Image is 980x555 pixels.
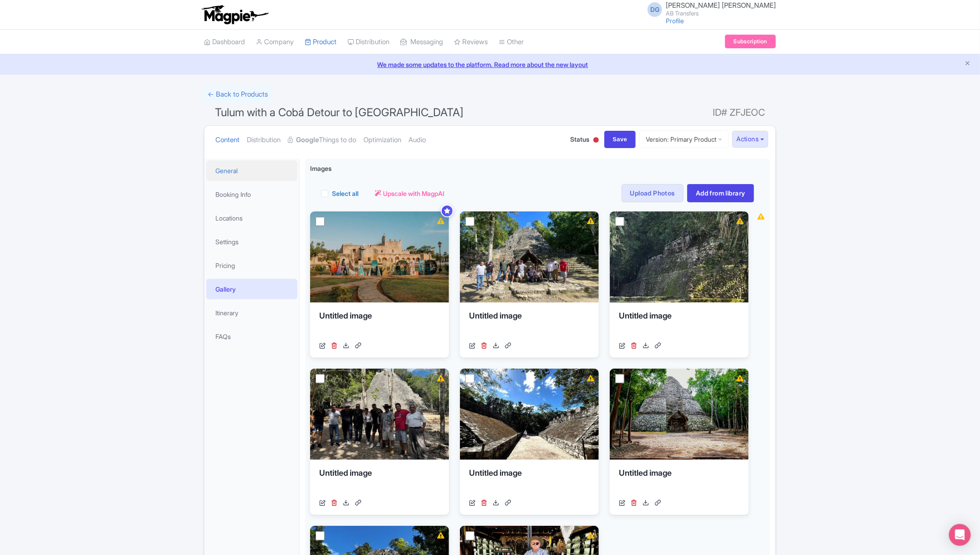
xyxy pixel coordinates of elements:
a: GoogleThings to do [288,126,356,154]
a: Audio [408,126,426,154]
a: Locations [206,208,297,228]
a: Add from library [687,184,754,202]
span: DG [648,2,662,17]
a: Settings [206,231,297,252]
div: Untitled image [619,467,740,494]
strong: Google [296,135,319,145]
a: Optimization [363,126,401,154]
input: Save [604,131,636,148]
span: Status [571,134,590,144]
button: Close announcement [964,59,971,69]
a: Messaging [400,30,443,55]
label: Select all [332,189,358,198]
small: AB Transfers [666,10,776,16]
span: Images [310,164,332,173]
a: Dashboard [204,30,245,55]
a: Version: Primary Product [639,130,729,148]
a: Reviews [454,30,488,55]
a: Company [256,30,294,55]
span: [PERSON_NAME] [PERSON_NAME] [666,1,776,10]
a: DG [PERSON_NAME] [PERSON_NAME] AB Transfers [642,2,776,16]
a: Upload Photos [622,184,684,202]
button: Actions [732,131,768,148]
a: We made some updates to the platform. Read more about the new layout [5,60,975,69]
span: Upscale with MagpAI [383,189,444,198]
img: logo-ab69f6fb50320c5b225c76a69d11143b.png [199,5,270,25]
a: Other [499,30,524,55]
div: Open Intercom Messenger [949,524,971,546]
a: Product [305,30,337,55]
div: Untitled image [619,310,740,337]
div: Inactive [592,134,601,148]
a: Itinerary [206,303,297,323]
a: Pricing [206,255,297,276]
a: ← Back to Products [204,86,271,103]
a: Content [215,126,240,154]
a: Distribution [347,30,389,55]
a: Distribution [247,126,281,154]
div: Untitled image [469,467,590,494]
div: Untitled image [319,310,440,337]
a: Subscription [725,35,776,48]
a: Upscale with MagpAI [375,189,444,198]
a: FAQs [206,326,297,347]
span: ID# ZFJEOC [713,103,765,122]
div: Untitled image [469,310,590,337]
div: Untitled image [319,467,440,494]
a: General [206,160,297,181]
a: Profile [666,17,684,25]
a: Gallery [206,279,297,299]
a: Booking Info [206,184,297,205]
span: Tulum with a Cobá Detour to [GEOGRAPHIC_DATA] [215,106,464,119]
